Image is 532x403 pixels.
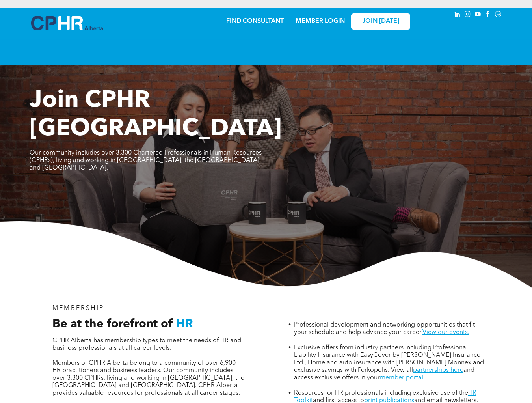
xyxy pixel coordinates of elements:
[463,10,472,21] a: instagram
[473,10,482,21] a: youtube
[296,18,345,24] a: MEMBER LOGIN
[31,16,103,30] img: A blue and white logo for cp alberta
[351,13,410,30] a: JOIN [DATE]
[484,10,492,21] a: facebook
[294,390,468,396] span: Resources for HR professionals including exclusive use of the
[413,367,463,373] a: partnerships here
[52,318,173,330] span: Be at the forefront of
[494,10,502,21] a: Social network
[176,318,193,330] span: HR
[362,18,399,25] span: JOIN [DATE]
[52,338,241,351] span: CPHR Alberta has membership types to meet the needs of HR and business professionals at all caree...
[453,10,461,21] a: linkedin
[380,375,425,381] a: member portal.
[226,18,284,24] a: FIND CONSULTANT
[422,329,469,336] a: View our events.
[52,360,244,396] span: Members of CPHR Alberta belong to a community of over 6,900 HR practitioners and business leaders...
[52,305,104,312] span: MEMBERSHIP
[30,150,262,171] span: Our community includes over 3,300 Chartered Professionals in Human Resources (CPHRs), living and ...
[30,89,282,141] span: Join CPHR [GEOGRAPHIC_DATA]
[294,345,484,373] span: Exclusive offers from industry partners including Professional Liability Insurance with EasyCover...
[294,322,475,336] span: Professional development and networking opportunities that fit your schedule and help advance you...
